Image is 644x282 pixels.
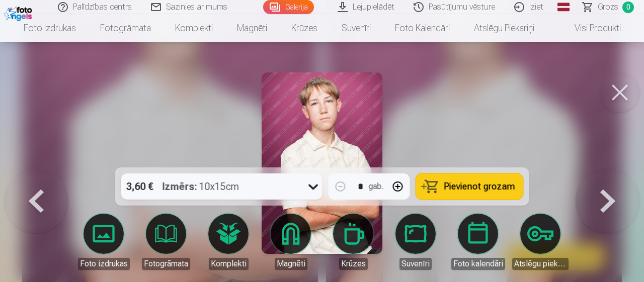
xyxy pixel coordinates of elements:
[138,214,194,270] a: Fotogrāmata
[263,214,319,270] a: Magnēti
[399,258,432,270] div: Suvenīri
[451,258,505,270] div: Foto kalendāri
[512,258,569,270] div: Atslēgu piekariņi
[279,14,330,42] a: Krūzes
[339,258,368,270] div: Krūzes
[450,214,506,270] a: Foto kalendāri
[12,14,88,42] a: Foto izdrukas
[546,14,633,42] a: Visi produkti
[325,214,381,270] a: Krūzes
[275,258,307,270] div: Magnēti
[383,14,462,42] a: Foto kalendāri
[622,2,634,13] span: 0
[200,214,257,270] a: Komplekti
[369,180,384,193] div: gab.
[163,14,225,42] a: Komplekti
[444,182,515,191] span: Pievienot grozam
[512,214,569,270] a: Atslēgu piekariņi
[330,14,383,42] a: Suvenīri
[4,4,35,21] img: /fa1
[142,258,190,270] div: Fotogrāmata
[163,179,197,194] strong: Izmērs :
[75,214,132,270] a: Foto izdrukas
[225,14,279,42] a: Magnēti
[163,173,239,200] div: 10x15cm
[88,14,163,42] a: Fotogrāmata
[462,14,546,42] a: Atslēgu piekariņi
[78,258,130,270] div: Foto izdrukas
[209,258,249,270] div: Komplekti
[598,1,618,13] span: Grozs
[121,173,158,200] div: 3,60 €
[387,214,444,270] a: Suvenīri
[416,173,523,200] button: Pievienot grozam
